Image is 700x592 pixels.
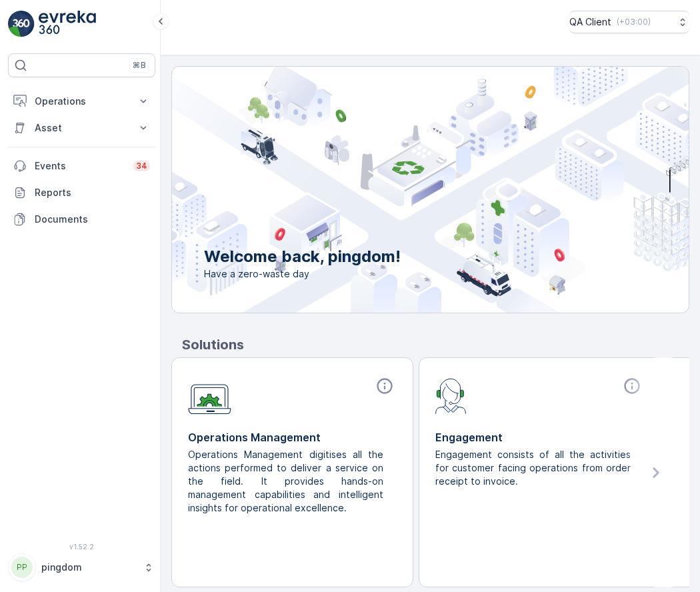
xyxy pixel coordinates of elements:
button: Operations [8,88,155,115]
button: Asset [8,115,155,141]
a: Reports [8,179,155,206]
p: Engagement consists of all the activities for customer facing operations from order receipt to in... [435,448,633,488]
p: Welcome back, pingdom! [204,246,401,267]
img: module-icon [188,377,231,415]
p: pingdom [41,561,137,574]
p: Engagement [435,429,644,445]
p: QA Client [569,15,611,29]
p: 34 [136,161,147,171]
p: ⌘B [133,60,146,71]
p: Reports [35,186,150,199]
p: Solutions [182,335,689,355]
p: ( +03:00 ) [617,17,651,27]
img: logo [8,11,35,37]
img: logo_light-DOdMpM7g.png [39,11,96,37]
img: module-icon [435,377,467,414]
p: Events [35,159,125,173]
p: Operations Management digitises all the actions performed to deliver a service on the field. It p... [188,448,386,515]
span: Have a zero-waste day [204,267,401,281]
p: Operations [35,95,129,108]
a: Events34 [8,153,155,179]
button: PPpingdom [8,553,155,581]
button: QA Client(+03:00) [569,11,689,33]
a: Documents [8,206,155,233]
span: v 1.52.2 [8,543,155,551]
p: Operations Management [188,429,397,445]
p: Asset [35,121,129,135]
div: PP [11,557,33,578]
img: city illustration [112,67,689,313]
p: Documents [35,213,150,226]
